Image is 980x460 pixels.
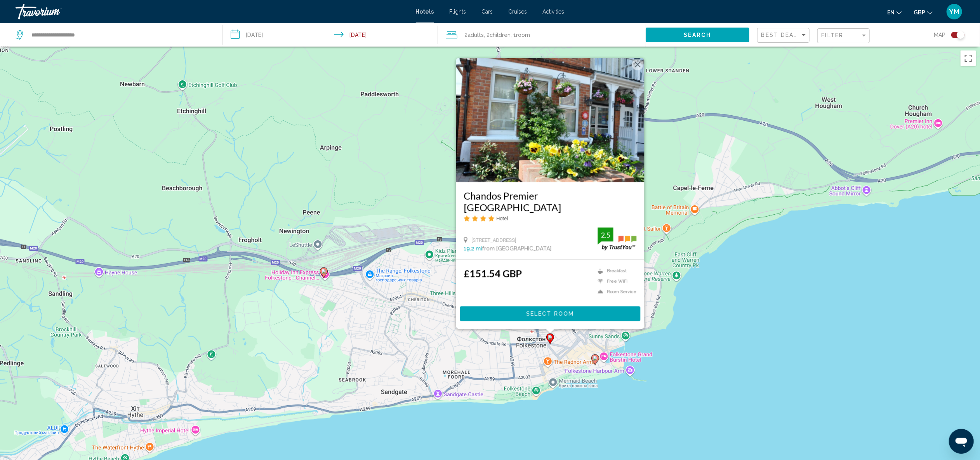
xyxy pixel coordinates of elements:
[482,9,493,15] a: Cars
[594,267,637,274] li: Breakfast
[509,9,527,15] a: Cruises
[934,30,945,40] span: Map
[944,3,964,20] button: User Menu
[594,278,637,285] li: Free WiFi
[490,32,511,38] span: Children
[484,30,511,40] span: , 2
[438,23,645,47] button: Travelers: 2 adults, 2 children
[482,245,552,252] span: from [GEOGRAPHIC_DATA]
[543,9,565,15] a: Activities
[516,32,530,38] span: Room
[467,32,484,38] span: Adults
[632,59,644,70] button: Закрити
[598,227,637,250] img: trustyou-badge.svg
[761,32,802,38] span: Best Deals
[464,30,484,40] span: 2
[914,9,925,16] span: GBP
[460,311,641,316] a: Select Room
[914,7,933,18] button: Change currency
[949,8,960,16] span: YM
[887,7,902,18] button: Change language
[817,28,870,44] button: Filter
[460,306,641,321] button: Select Room
[464,215,637,222] div: 4 star Hotel
[464,245,482,252] span: 19.2 mi
[472,237,516,243] span: [STREET_ADDRESS]
[416,9,434,15] a: Hotels
[456,58,645,182] img: Hotel image
[450,9,466,15] a: Flights
[822,32,844,38] span: Filter
[464,267,522,279] ins: £151.54 GBP
[945,31,964,38] button: Toggle map
[598,230,613,240] div: 2.5
[961,50,976,66] button: Перемкнути повноекранний режим
[646,28,749,42] button: Search
[497,215,508,221] span: Hotel
[594,288,637,295] li: Room Service
[684,32,711,38] span: Search
[511,30,530,40] span: , 1
[761,32,807,39] mat-select: Sort by
[223,23,438,47] button: Check-in date: Aug 16, 2025 Check-out date: Aug 17, 2025
[16,4,408,19] a: Travorium
[526,311,574,317] span: Select Room
[887,9,895,16] span: en
[464,190,637,213] a: Chandos Premier [GEOGRAPHIC_DATA]
[949,429,974,454] iframe: Кнопка для запуску вікна повідомлень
